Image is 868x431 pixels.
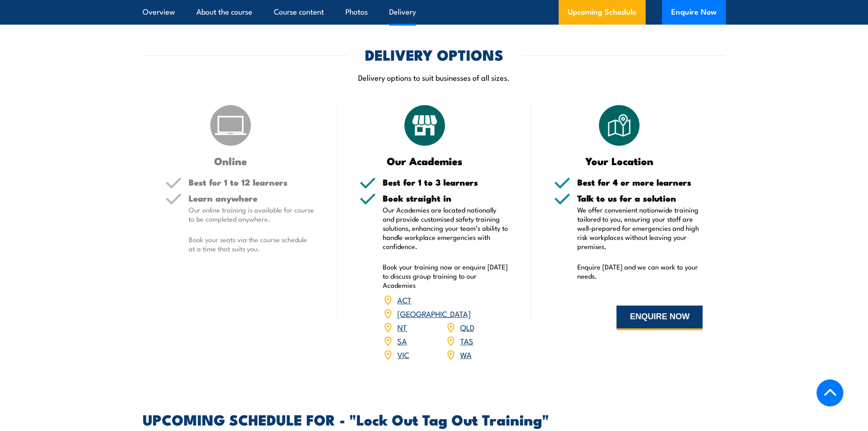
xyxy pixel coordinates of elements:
p: Our online training is available for course to be completed anywhere. [189,205,314,223]
h5: Best for 4 or more learners [577,178,703,187]
a: VIC [397,349,409,360]
a: NT [397,322,407,332]
a: [GEOGRAPHIC_DATA] [397,308,471,319]
p: Delivery options to suit businesses of all sizes. [143,72,726,83]
p: Enquire [DATE] and we can work to your needs. [577,262,703,280]
h5: Learn anywhere [189,194,314,203]
a: TAS [460,335,473,346]
h5: Book straight in [383,194,508,203]
p: Book your training now or enquire [DATE] to discuss group training to our Academies [383,262,508,290]
button: ENQUIRE NOW [616,306,703,330]
a: ACT [397,294,411,305]
a: SA [397,335,407,346]
a: QLD [460,322,474,332]
h2: DELIVERY OPTIONS [365,48,503,61]
a: WA [460,349,472,360]
h5: Best for 1 to 12 learners [189,178,314,187]
h5: Talk to us for a solution [577,194,703,203]
p: Book your seats via the course schedule at a time that suits you. [189,235,314,253]
h3: Your Location [554,156,685,166]
h2: UPCOMING SCHEDULE FOR - "Lock Out Tag Out Training" [143,413,726,426]
h3: Online [165,156,296,166]
p: We offer convenient nationwide training tailored to you, ensuring your staff are well-prepared fo... [577,205,703,251]
p: Our Academies are located nationally and provide customised safety training solutions, enhancing ... [383,205,508,251]
h5: Best for 1 to 3 learners [383,178,508,187]
h3: Our Academies [360,156,490,166]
